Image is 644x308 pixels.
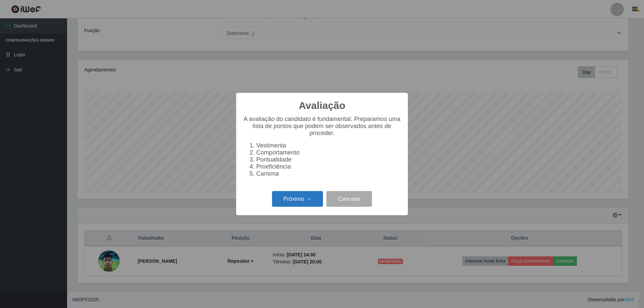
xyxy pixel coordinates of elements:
li: Proeficiência [256,163,401,170]
li: Comportamento [256,149,401,156]
li: Pontualidade [256,156,401,163]
button: Próximo → [272,191,323,207]
p: A avaliação do candidato é fundamental. Preparamos uma lista de pontos que podem ser observados a... [243,116,401,137]
button: Cancelar [326,191,372,207]
h2: Avaliação [299,100,345,112]
li: Carisma [256,170,401,177]
li: Vestimenta [256,142,401,149]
